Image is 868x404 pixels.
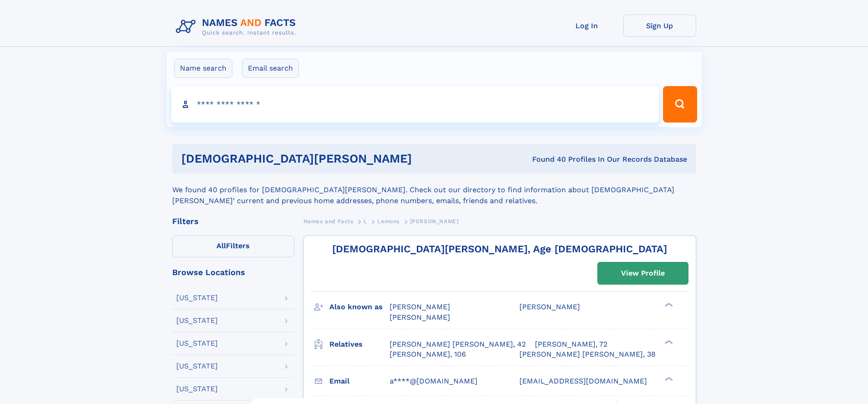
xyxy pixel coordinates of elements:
[390,302,450,311] span: [PERSON_NAME]
[172,15,303,39] img: Logo Names and Facts
[364,215,367,227] a: L
[519,349,656,359] a: [PERSON_NAME] [PERSON_NAME], 38
[519,377,647,385] span: [EMAIL_ADDRESS][DOMAIN_NAME]
[535,339,607,349] a: [PERSON_NAME], 72
[332,243,667,255] a: [DEMOGRAPHIC_DATA][PERSON_NAME], Age [DEMOGRAPHIC_DATA]
[364,218,367,225] span: L
[472,154,687,164] div: Found 40 Profiles In Our Records Database
[663,86,697,123] button: Search Button
[623,15,696,37] a: Sign Up
[390,339,526,349] a: [PERSON_NAME] [PERSON_NAME], 42
[598,262,688,284] a: View Profile
[663,302,673,308] div: ❯
[172,174,696,206] div: We found 40 profiles for [DEMOGRAPHIC_DATA][PERSON_NAME]. Check out our directory to find informa...
[329,337,390,352] h3: Relatives
[176,363,218,370] div: [US_STATE]
[621,263,665,284] div: View Profile
[390,313,450,322] span: [PERSON_NAME]
[171,86,659,123] input: search input
[329,299,390,315] h3: Also known as
[176,340,218,347] div: [US_STATE]
[174,59,232,78] label: Name search
[216,241,226,250] span: All
[176,317,218,324] div: [US_STATE]
[663,376,673,382] div: ❯
[519,302,580,311] span: [PERSON_NAME]
[172,268,294,276] div: Browse Locations
[550,15,623,37] a: Log In
[390,349,466,359] a: [PERSON_NAME], 106
[663,339,673,345] div: ❯
[176,294,218,302] div: [US_STATE]
[172,217,294,225] div: Filters
[303,215,354,227] a: Names and Facts
[181,153,472,164] h1: [DEMOGRAPHIC_DATA][PERSON_NAME]
[377,215,400,227] a: Lemons
[242,59,299,78] label: Email search
[329,373,390,389] h3: Email
[377,218,400,225] span: Lemons
[172,235,294,257] label: Filters
[176,385,218,393] div: [US_STATE]
[410,218,459,225] span: [PERSON_NAME]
